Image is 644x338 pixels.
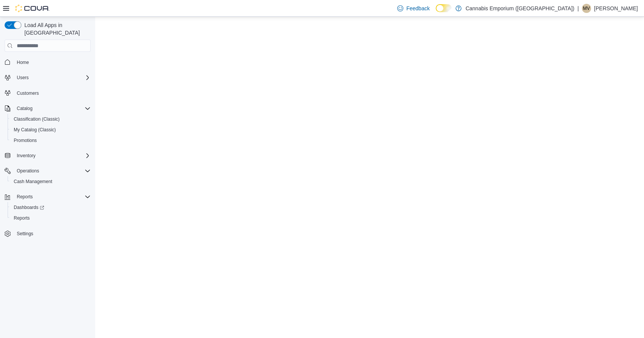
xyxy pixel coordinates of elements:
[594,4,638,13] p: [PERSON_NAME]
[11,203,91,212] span: Dashboards
[436,4,452,12] input: Dark Mode
[14,229,91,238] span: Settings
[17,105,32,112] span: Catalog
[11,214,91,223] span: Reports
[14,204,44,210] span: Dashboards
[14,127,56,133] span: My Catalog (Classic)
[11,203,47,212] a: Dashboards
[2,166,94,176] button: Operations
[11,214,33,223] a: Reports
[14,215,30,221] span: Reports
[11,115,63,124] a: Classification (Classic)
[465,4,574,13] p: Cannabis Emporium ([GEOGRAPHIC_DATA])
[11,125,59,134] a: My Catalog (Classic)
[8,135,94,146] button: Promotions
[14,137,37,143] span: Promotions
[11,125,91,134] span: My Catalog (Classic)
[17,90,39,96] span: Customers
[17,231,33,237] span: Settings
[11,136,40,145] a: Promotions
[14,116,60,122] span: Classification (Classic)
[11,115,91,124] span: Classification (Classic)
[2,228,94,239] button: Settings
[14,151,38,160] button: Inventory
[14,89,42,98] a: Customers
[14,104,35,113] button: Catalog
[14,73,91,82] span: Users
[11,136,91,145] span: Promotions
[394,1,433,16] a: Feedback
[8,213,94,223] button: Reports
[2,88,94,99] button: Customers
[2,191,94,202] button: Reports
[14,192,91,201] span: Reports
[21,21,91,37] span: Load All Apps in [GEOGRAPHIC_DATA]
[2,56,94,67] button: Home
[14,58,32,67] a: Home
[14,166,42,175] button: Operations
[11,177,55,186] a: Cash Management
[5,53,91,259] nav: Complex example
[14,166,91,175] span: Operations
[11,177,91,186] span: Cash Management
[577,4,579,13] p: |
[14,88,91,98] span: Customers
[8,124,94,135] button: My Catalog (Classic)
[2,72,94,83] button: Users
[17,194,33,200] span: Reports
[14,192,36,201] button: Reports
[17,153,35,159] span: Inventory
[17,168,39,174] span: Operations
[8,114,94,124] button: Classification (Classic)
[14,179,52,185] span: Cash Management
[14,104,91,113] span: Catalog
[14,151,91,160] span: Inventory
[8,176,94,187] button: Cash Management
[583,4,590,13] span: MV
[582,4,591,13] div: Michael Valentin
[14,57,91,67] span: Home
[15,5,50,12] img: Cova
[8,202,94,213] a: Dashboards
[14,73,32,82] button: Users
[14,229,36,238] a: Settings
[406,5,430,12] span: Feedback
[17,59,29,65] span: Home
[17,75,29,81] span: Users
[2,150,94,161] button: Inventory
[2,103,94,114] button: Catalog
